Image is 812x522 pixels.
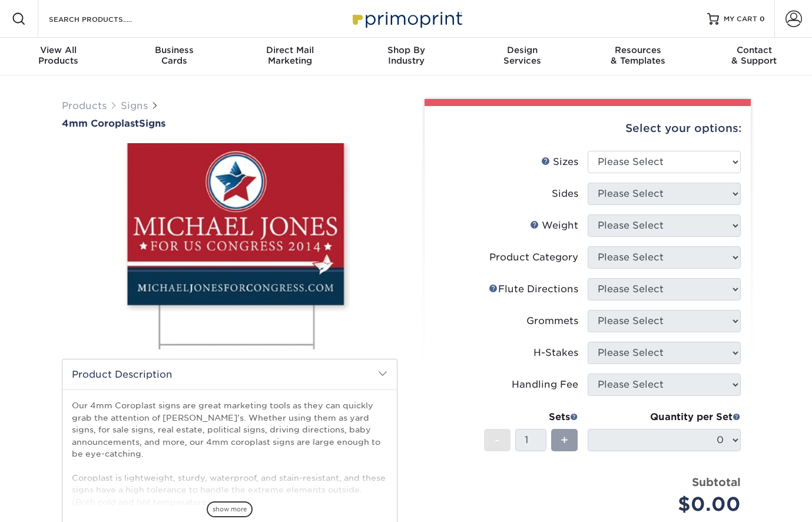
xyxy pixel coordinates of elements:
span: Shop By [348,45,464,55]
div: Industry [348,45,464,66]
a: Resources& Templates [580,38,696,75]
a: Shop ByIndustry [348,38,464,75]
span: Design [464,45,580,55]
span: - [495,431,500,449]
div: & Templates [580,45,696,66]
img: Primoprint [347,6,465,31]
div: Product Category [489,250,578,265]
div: Flute Directions [489,282,578,296]
span: Resources [580,45,696,55]
div: Grommets [526,314,578,328]
span: + [561,431,568,449]
a: Products [62,100,107,111]
a: Signs [121,100,148,111]
div: Sizes [541,155,578,169]
div: $0.00 [596,490,741,518]
span: 4mm Coroplast [62,118,139,129]
div: Weight [530,219,578,233]
div: & Support [696,45,812,66]
div: Sides [552,187,578,201]
a: BusinessCards [116,38,232,75]
h1: Signs [62,118,397,129]
div: Select your options: [434,106,741,151]
div: Marketing [232,45,348,66]
div: Cards [116,45,232,66]
a: 4mm CoroplastSigns [62,118,397,129]
div: H-Stakes [533,346,578,360]
span: MY CART [724,14,757,24]
input: SEARCH PRODUCTS..... [48,12,163,26]
a: Contact& Support [696,38,812,75]
div: Services [464,45,580,66]
a: DesignServices [464,38,580,75]
a: Direct MailMarketing [232,38,348,75]
img: 4mm Coroplast 01 [62,130,397,362]
strong: Subtotal [692,475,741,488]
div: Sets [484,410,578,424]
div: Handling Fee [512,378,578,392]
span: Contact [696,45,812,55]
span: Business [116,45,232,55]
h2: Product Description [62,359,397,389]
span: 0 [760,15,765,23]
div: Quantity per Set [588,410,741,424]
span: Direct Mail [232,45,348,55]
